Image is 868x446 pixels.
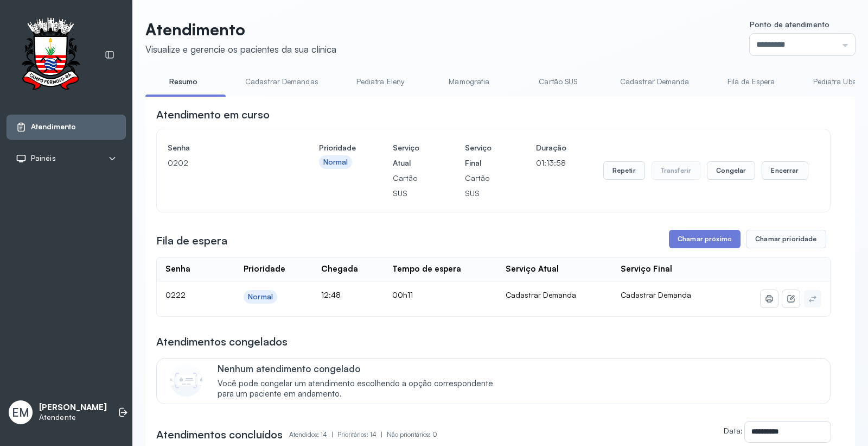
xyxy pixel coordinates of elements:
a: Mamografia [431,73,507,91]
span: 12:48 [321,290,341,299]
p: Atendimento [145,20,336,39]
div: Normal [323,158,348,167]
span: Você pode congelar um atendimento escolhendo a opção correspondente para um paciente em andamento. [218,379,505,399]
h3: Fila de espera [156,233,227,248]
h3: Atendimento em curso [156,107,270,122]
h3: Atendimentos congelados [156,334,288,349]
div: Chegada [321,264,358,274]
div: Normal [248,292,273,301]
p: Cartão SUS [393,171,428,201]
div: Serviço Final [621,264,672,274]
h4: Serviço Final [465,140,499,171]
a: Cadastrar Demandas [234,73,329,91]
p: 01:13:58 [536,155,566,171]
span: Atendimento [31,122,76,131]
p: Cartão SUS [465,171,499,201]
h4: Senha [168,140,282,155]
a: Resumo [145,73,221,91]
img: Imagem de CalloutCard [170,364,202,397]
div: Cadastrar Demanda [506,290,603,300]
div: Serviço Atual [506,264,559,274]
p: 0202 [168,155,282,171]
span: 00h11 [392,290,413,299]
a: Atendimento [16,122,117,133]
a: Cadastrar Demanda [609,73,700,91]
span: | [331,430,333,438]
p: Nenhum atendimento congelado [218,363,505,374]
button: Chamar prioridade [746,230,826,248]
p: Atendente [39,413,107,422]
span: Painéis [31,154,56,163]
a: Cartão SUS [520,73,596,91]
h4: Duração [536,140,566,155]
button: Repetir [603,161,645,180]
span: 0222 [165,290,186,299]
p: [PERSON_NAME] [39,403,107,413]
button: Chamar próximo [669,230,741,248]
h4: Prioridade [319,140,356,155]
a: Fila de Espera [713,73,789,91]
label: Data: [724,426,743,435]
div: Tempo de espera [392,264,461,274]
span: Cadastrar Demanda [621,290,691,299]
div: Prioridade [244,264,285,274]
p: Não prioritários: 0 [387,427,437,442]
button: Encerrar [762,161,808,180]
span: | [381,430,382,438]
img: Logotipo do estabelecimento [11,17,90,93]
p: Atendidos: 14 [289,427,337,442]
h3: Atendimentos concluídos [156,427,283,442]
h4: Serviço Atual [393,140,428,171]
div: Visualize e gerencie os pacientes da sua clínica [145,43,336,55]
button: Congelar [707,161,755,180]
div: Senha [165,264,190,274]
p: Prioritários: 14 [337,427,387,442]
a: Pediatra Eleny [342,73,418,91]
span: Ponto de atendimento [750,20,829,29]
button: Transferir [652,161,701,180]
